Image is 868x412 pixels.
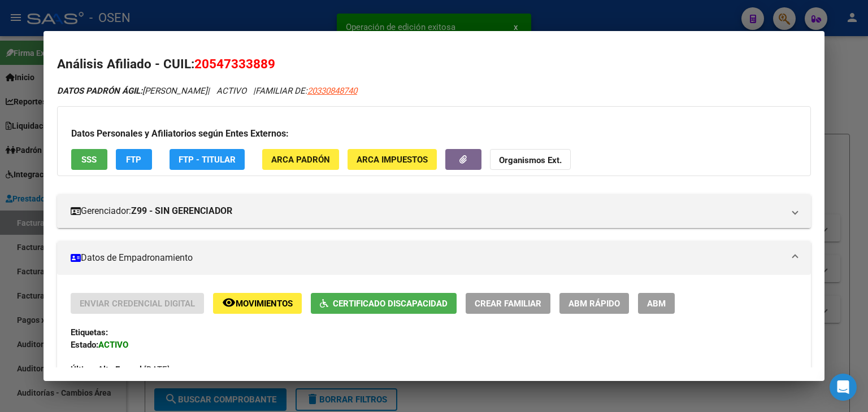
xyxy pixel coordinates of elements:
[71,251,784,265] mat-panel-title: Datos de Empadronamiento
[475,299,541,309] span: Crear Familiar
[71,340,98,350] strong: Estado:
[194,56,275,71] span: 20547333889
[71,365,144,375] strong: Última Alta Formal:
[81,155,97,165] span: SSS
[490,149,571,170] button: Organismos Ext.
[255,86,357,96] span: FAMILIAR DE:
[71,327,108,338] strong: Etiquetas:
[271,155,330,165] span: ARCA Padrón
[333,299,448,309] span: Certificado Discapacidad
[57,241,811,275] mat-expansion-panel-header: Datos de Empadronamiento
[222,296,236,309] mat-icon: remove_red_eye
[568,299,620,309] span: ABM Rápido
[357,155,428,165] span: ARCA Impuestos
[348,149,437,170] button: ARCA Impuestos
[57,194,811,228] mat-expansion-panel-header: Gerenciador:Z99 - SIN GERENCIADOR
[262,149,339,170] button: ARCA Padrón
[236,299,293,309] span: Movimientos
[647,299,666,309] span: ABM
[116,149,152,170] button: FTP
[57,86,142,96] strong: DATOS PADRÓN ÁGIL:
[80,299,195,309] span: Enviar Credencial Digital
[170,149,245,170] button: FTP - Titular
[71,365,170,375] span: [DATE]
[57,86,357,96] i: | ACTIVO |
[71,204,784,218] mat-panel-title: Gerenciador:
[98,340,128,350] strong: ACTIVO
[638,293,675,314] button: ABM
[213,293,302,314] button: Movimientos
[71,293,204,314] button: Enviar Credencial Digital
[466,293,550,314] button: Crear Familiar
[57,55,811,74] h2: Análisis Afiliado - CUIL:
[179,155,236,165] span: FTP - Titular
[57,86,207,96] span: [PERSON_NAME]
[71,127,797,141] h3: Datos Personales y Afiliatorios según Entes Externos:
[311,293,457,314] button: Certificado Discapacidad
[499,155,562,165] strong: Organismos Ext.
[559,293,629,314] button: ABM Rápido
[71,149,107,170] button: SSS
[830,374,857,401] div: Open Intercom Messenger
[307,86,357,96] span: 20330848740
[126,155,141,165] span: FTP
[131,204,232,218] strong: Z99 - SIN GERENCIADOR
